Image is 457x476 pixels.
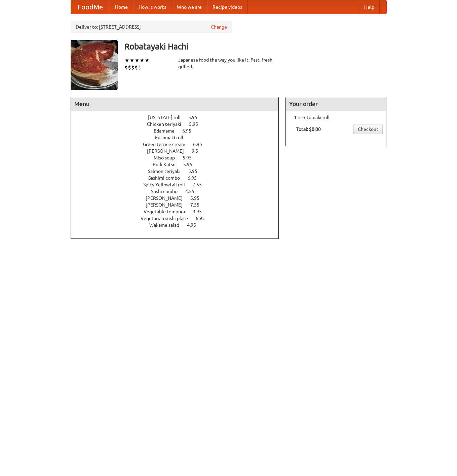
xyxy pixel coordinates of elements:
[193,142,209,147] span: 6.95
[71,0,110,14] a: FoodMe
[183,162,199,167] span: 5.95
[286,97,386,111] h4: Your order
[154,155,182,160] span: Miso soup
[148,169,187,174] span: Salmon teriyaki
[153,162,205,167] a: Pork Katsu 5.95
[207,0,247,14] a: Recipe videos
[124,57,129,64] li: ★
[155,135,190,140] span: Futomaki roll
[141,216,195,221] span: Vegetarian sushi plate
[147,121,188,127] span: Chicken teriyaki
[172,0,207,14] a: Who we are
[148,169,210,174] a: Salmon teriyaki 5.95
[188,175,203,181] span: 6.95
[133,0,172,14] a: How it works
[147,148,211,154] a: [PERSON_NAME] 9.5
[143,142,192,147] span: Green tea ice cream
[353,124,383,134] a: Checkout
[71,21,232,33] div: Deliver to: [STREET_ADDRESS]
[138,64,141,71] li: $
[144,209,192,214] span: Vegetable tempura
[196,216,212,221] span: 6.95
[124,64,128,71] li: $
[128,64,131,71] li: $
[124,40,387,53] h3: Robatayaki Hachi
[147,148,191,154] span: [PERSON_NAME]
[143,182,192,187] span: Spicy Yellowtail roll
[71,97,279,111] h4: Menu
[141,216,217,221] a: Vegetarian sushi plate 6.95
[178,57,279,70] div: Japanese food the way you like it. Fast, fresh, grilled.
[359,0,380,14] a: Help
[146,195,189,201] span: [PERSON_NAME]
[129,57,135,64] li: ★
[148,175,187,181] span: Sashimi combo
[110,0,133,14] a: Home
[190,195,206,201] span: 5.95
[151,189,184,194] span: Sushi combo
[154,128,204,134] a: Edamame 6.95
[143,142,215,147] a: Green tea ice cream 6.95
[145,57,150,64] li: ★
[154,128,181,134] span: Edamame
[143,182,214,187] a: Spicy Yellowtail roll 7.55
[140,57,145,64] li: ★
[146,202,189,208] span: [PERSON_NAME]
[183,155,198,160] span: 5.95
[193,182,208,187] span: 7.55
[149,222,186,228] span: Wakame salad
[188,115,204,120] span: 5.95
[148,115,210,120] a: [US_STATE] roll 5.95
[146,195,212,201] a: [PERSON_NAME] 5.95
[148,115,187,120] span: [US_STATE] roll
[211,24,227,30] a: Change
[71,40,118,90] img: angular.jpg
[189,121,205,127] span: 5.95
[182,128,198,134] span: 6.95
[146,202,212,208] a: [PERSON_NAME] 7.55
[131,64,135,71] li: $
[135,64,138,71] li: $
[144,209,214,214] a: Vegetable tempura 3.95
[192,148,205,154] span: 9.5
[188,169,204,174] span: 5.95
[149,222,208,228] a: Wakame salad 4.95
[147,121,211,127] a: Chicken teriyaki 5.95
[154,155,204,160] a: Miso soup 5.95
[151,189,207,194] a: Sushi combo 4.55
[296,126,321,132] b: Total: $0.00
[193,209,208,214] span: 3.95
[148,175,209,181] a: Sashimi combo 6.95
[289,114,383,121] li: 1 × Futomaki roll
[190,202,206,208] span: 7.55
[185,189,201,194] span: 4.55
[153,162,182,167] span: Pork Katsu
[135,57,140,64] li: ★
[155,135,202,140] a: Futomaki roll
[187,222,203,228] span: 4.95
